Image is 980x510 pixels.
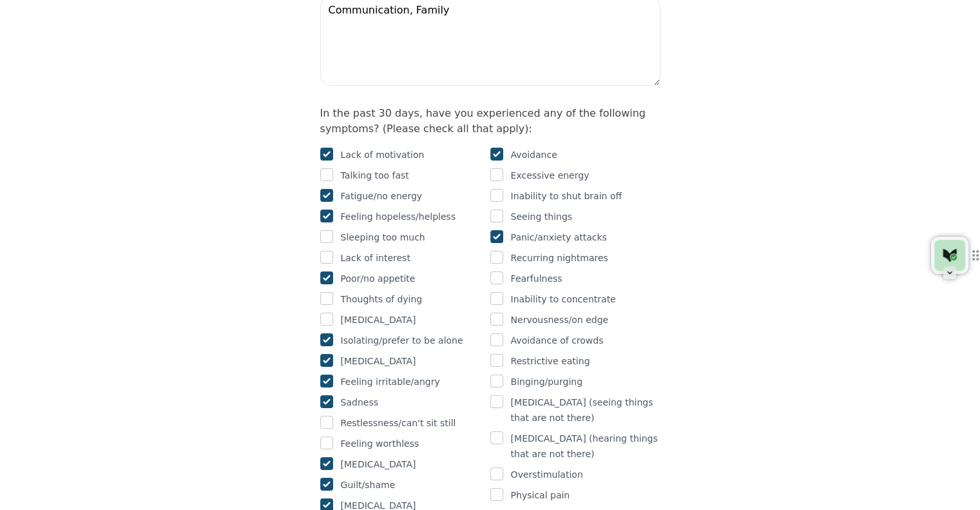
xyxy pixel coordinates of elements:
[511,271,562,286] p: Fearfulness
[341,415,456,431] p: Restlessness/can't sit still
[341,250,410,266] p: Lack of interest
[341,147,425,162] p: Lack of motivation
[511,312,609,328] p: Nervousness/on edge
[320,107,646,135] label: In the past 30 days, have you experienced any of the following symptoms? (Please check all that a...
[341,333,463,348] p: Isolating/prefer to be alone
[511,374,582,389] p: Binging/purging
[341,271,416,286] p: Poor/no appetite
[511,431,660,462] p: [MEDICAL_DATA] (hearing things that are not there)
[511,353,590,369] p: Restrictive eating
[511,467,583,482] p: Overstimulation
[341,230,425,245] p: Sleeping too much
[341,456,416,472] p: [MEDICAL_DATA]
[511,188,622,204] p: Inability to shut brain off
[341,374,440,389] p: Feeling irritable/angry
[511,395,660,426] p: [MEDICAL_DATA] (seeing things that are not there)
[341,291,423,307] p: Thoughts of dying
[341,477,396,493] p: Guilt/shame
[341,168,409,183] p: Talking too fast
[341,209,456,224] p: Feeling hopeless/helpless
[341,188,423,204] p: Fatigue/no energy
[511,487,570,503] p: Physical pain
[511,168,590,183] p: Excessive energy
[511,333,604,348] p: Avoidance of crowds
[341,312,416,328] p: [MEDICAL_DATA]
[511,209,573,224] p: Seeing things
[341,395,378,410] p: Sadness
[341,436,419,451] p: Feeling worthless
[511,250,608,266] p: Recurring nightmares
[511,147,557,162] p: Avoidance
[511,291,616,307] p: Inability to concentrate
[511,230,607,245] p: Panic/anxiety attacks
[341,353,416,369] p: [MEDICAL_DATA]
